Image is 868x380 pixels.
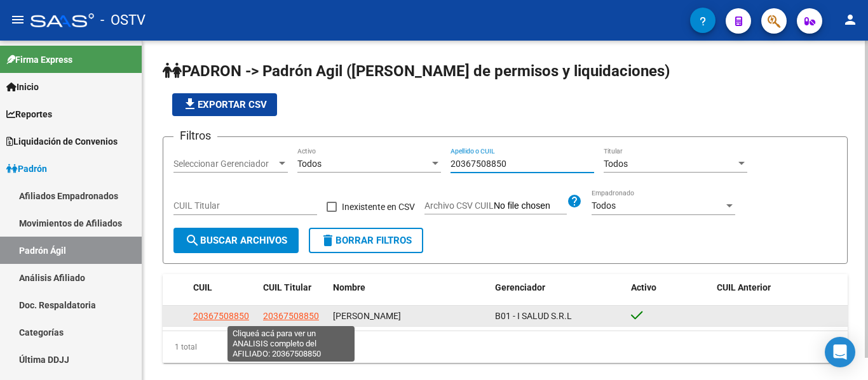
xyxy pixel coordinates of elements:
mat-icon: file_download [182,96,198,112]
mat-icon: help [567,193,582,209]
button: Buscar Archivos [173,228,299,253]
span: [PERSON_NAME] [333,311,401,321]
h3: Filtros [173,127,217,145]
mat-icon: delete [320,233,336,248]
span: B01 - I SALUD S.R.L [495,311,572,321]
span: CUIL [193,282,212,292]
span: 20367508850 [193,311,249,321]
span: Inicio [6,80,39,94]
span: Buscar Archivos [185,235,287,246]
span: Inexistente en CSV [342,199,415,214]
mat-icon: person [843,12,858,27]
span: 20367508850 [263,311,319,321]
span: CUIL Titular [263,282,311,292]
datatable-header-cell: Activo [626,274,712,301]
div: 1 total [163,331,848,363]
span: Padrón [6,162,47,176]
datatable-header-cell: Nombre [328,274,490,301]
datatable-header-cell: CUIL Anterior [712,274,848,301]
input: Archivo CSV CUIL [494,200,567,212]
span: Todos [592,200,616,211]
datatable-header-cell: CUIL Titular [258,274,328,301]
span: Activo [631,282,656,292]
span: PADRON -> Padrón Agil ([PERSON_NAME] de permisos y liquidaciones) [163,62,670,80]
mat-icon: search [185,233,200,248]
span: CUIL Anterior [717,282,771,292]
datatable-header-cell: Gerenciador [490,274,627,301]
mat-icon: menu [10,12,25,27]
span: Reportes [6,107,52,121]
span: Archivo CSV CUIL [424,200,494,211]
span: Todos [604,159,628,169]
span: Nombre [333,282,365,292]
span: Liquidación de Convenios [6,134,118,148]
span: Todos [297,159,322,169]
datatable-header-cell: CUIL [188,274,258,301]
div: Open Intercom Messenger [825,337,855,367]
span: Seleccionar Gerenciador [173,159,276,169]
button: Exportar CSV [172,93,277,116]
button: Borrar Filtros [309,228,423,253]
span: Gerenciador [495,282,545,292]
span: Exportar CSV [182,99,267,110]
span: Firma Express [6,53,72,67]
span: - OSTV [100,6,146,34]
span: Borrar Filtros [320,235,412,246]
